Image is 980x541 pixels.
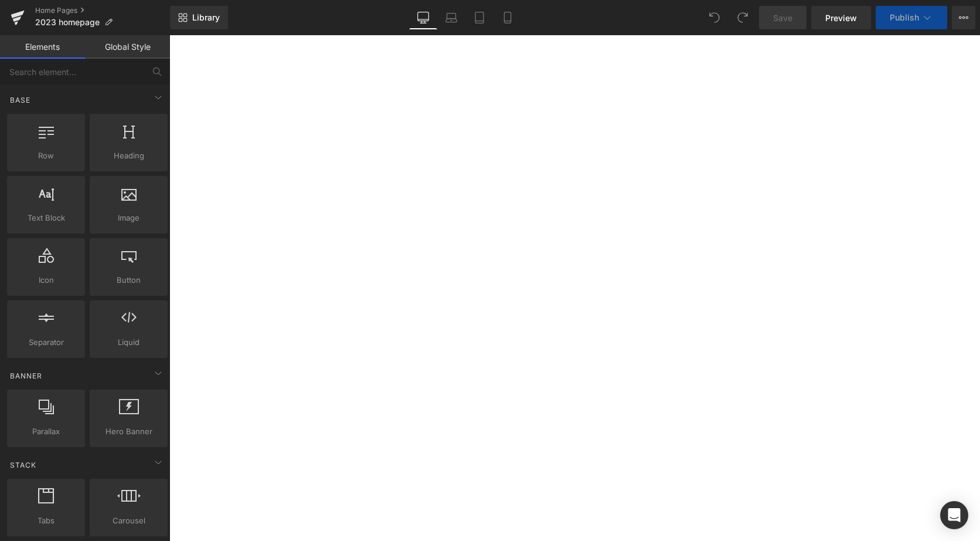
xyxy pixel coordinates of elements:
[85,35,170,59] a: Global Style
[9,94,32,106] span: Base
[9,459,38,471] span: Stack
[703,6,726,29] button: Undo
[952,6,975,29] button: More
[890,13,919,22] span: Publish
[11,150,81,162] span: Row
[93,336,164,349] span: Liquid
[35,18,100,27] span: 2023 homepage
[465,6,494,29] a: Tablet
[825,12,857,24] span: Preview
[409,6,437,29] a: Desktop
[35,6,170,15] a: Home Pages
[93,150,164,162] span: Heading
[192,12,220,23] span: Library
[11,425,81,438] span: Parallax
[494,6,522,29] a: Mobile
[9,370,43,381] span: Banner
[11,212,81,224] span: Text Block
[93,274,164,286] span: Button
[11,274,81,286] span: Icon
[11,336,81,349] span: Separator
[940,501,968,529] div: Open Intercom Messenger
[11,515,81,527] span: Tabs
[93,515,164,527] span: Carousel
[773,12,792,24] span: Save
[731,6,754,29] button: Redo
[170,6,228,29] a: New Library
[876,6,947,29] button: Publish
[93,425,164,438] span: Hero Banner
[811,6,871,29] a: Preview
[437,6,465,29] a: Laptop
[93,212,164,224] span: Image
